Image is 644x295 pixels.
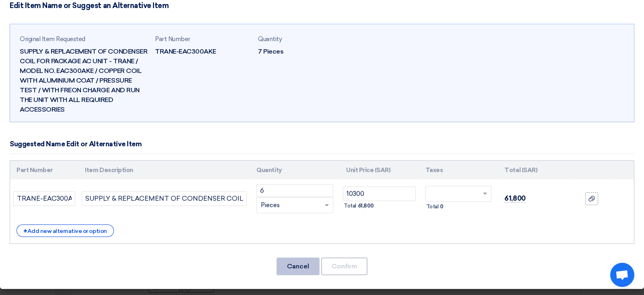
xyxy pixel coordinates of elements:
th: Taxes [419,161,498,180]
span: 61,800 [358,202,374,210]
div: Original Item Requested [20,35,149,44]
div: TRANE-EAC300AKE [155,47,252,56]
input: Part Number [13,191,75,206]
div: Suggested Name Edit or Alternative Item [10,139,142,150]
a: Open chat [610,263,634,287]
span: 61,800 [504,194,525,203]
span: 0 [440,203,444,211]
ng-select: VAT [425,186,492,202]
th: Unit Price (SAR) [340,161,419,180]
div: Quantity [258,35,355,44]
button: Cancel [277,258,320,275]
span: Total [426,203,439,211]
input: RFQ_STEP1.ITEMS.2.AMOUNT_TITLE [256,184,333,197]
div: 7 Pieces [258,47,355,56]
h4: Edit Item Name or Suggest an Alternative Item [10,1,169,10]
th: Item Description [78,161,250,180]
th: Quantity [250,161,340,180]
span: Total [344,202,356,210]
th: Total (SAR) [498,161,570,180]
th: Part Number [10,161,78,180]
div: Add new alternative or option [17,224,114,237]
span: + [23,227,27,235]
div: SUPPLY & REPLACEMENT OF CONDENSER COIL FOR PACKAGE AC UNIT - TRANE / MODEL NO. EAC300AKE / COPPER... [20,47,149,114]
span: Pieces [261,201,280,210]
input: Unit Price [343,187,416,201]
div: Part Number [155,35,252,44]
input: Add Item Description [82,191,247,206]
button: Confirm [321,258,367,275]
